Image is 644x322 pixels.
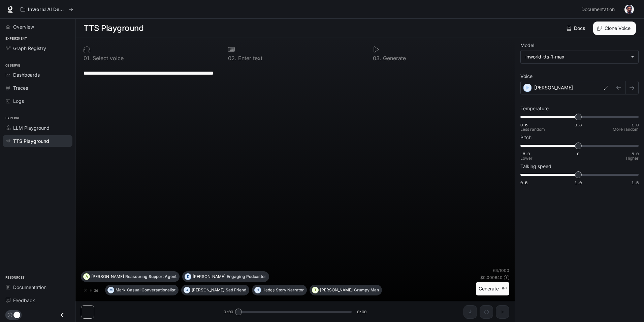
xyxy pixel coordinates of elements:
[28,7,66,12] p: Inworld AI Demos
[262,288,275,292] p: Hades
[312,285,318,295] div: T
[373,55,381,61] p: 0 3 .
[255,285,261,295] div: H
[3,294,72,306] a: Feedback
[520,127,545,131] p: Less random
[3,69,72,81] a: Dashboards
[632,122,639,128] span: 1.0
[182,271,269,282] button: D[PERSON_NAME]Engaging Podcaster
[521,50,638,63] div: inworld-tts-1-max
[91,55,124,61] p: Select voice
[3,135,72,147] a: TTS Playground
[575,180,582,186] span: 1.0
[276,288,304,292] p: Story Narrator
[3,42,72,54] a: Graph Registry
[520,122,527,128] span: 0.6
[13,137,49,145] span: TTS Playground
[520,106,549,111] p: Temperature
[575,122,582,128] span: 0.8
[3,281,72,293] a: Documentation
[13,45,46,52] span: Graph Registry
[13,97,24,105] span: Logs
[13,124,50,131] span: LLM Playground
[18,3,76,16] button: All workspaces
[354,288,379,292] p: Grumpy Man
[193,275,225,279] p: [PERSON_NAME]
[581,5,615,14] span: Documentation
[320,288,353,292] p: [PERSON_NAME]
[579,3,620,16] a: Documentation
[310,285,382,295] button: T[PERSON_NAME]Grumpy Man
[520,135,532,140] p: Pitch
[13,311,20,318] span: Dark mode toggle
[632,180,639,186] span: 1.5
[622,3,636,16] button: User avatar
[84,22,143,35] h1: TTS Playground
[192,288,224,292] p: [PERSON_NAME]
[108,285,114,295] div: M
[520,43,534,48] p: Model
[520,151,530,157] span: -5.0
[624,5,634,14] img: User avatar
[613,127,639,131] p: More random
[91,275,124,279] p: [PERSON_NAME]
[3,21,72,33] a: Overview
[13,23,34,30] span: Overview
[593,22,636,35] button: Clone Voice
[55,308,70,322] button: Close drawer
[181,285,249,295] button: O[PERSON_NAME]Sad Friend
[626,156,639,160] p: Higher
[13,71,40,78] span: Dashboards
[125,275,176,279] p: Reassuring Support Agent
[127,288,175,292] p: Casual Conversationalist
[227,275,266,279] p: Engaging Podcaster
[632,151,639,157] span: 5.0
[520,180,527,186] span: 0.5
[116,288,126,292] p: Mark
[3,82,72,94] a: Traces
[565,22,588,35] a: Docs
[3,122,72,134] a: LLM Playground
[236,55,262,61] p: Enter text
[520,164,551,169] p: Talking speed
[13,297,35,304] span: Feedback
[493,268,509,273] p: 64 / 1000
[81,285,102,295] button: Hide
[480,275,503,280] p: $ 0.000640
[84,55,91,61] p: 0 1 .
[84,271,90,282] div: A
[13,284,46,291] span: Documentation
[81,271,180,282] button: A[PERSON_NAME]Reassuring Support Agent
[184,285,190,295] div: O
[185,271,191,282] div: D
[520,156,533,160] p: Lower
[577,151,579,157] span: 0
[502,287,507,291] p: ⌘⏎
[252,285,307,295] button: HHadesStory Narrator
[226,288,246,292] p: Sad Friend
[105,285,179,295] button: MMarkCasual Conversationalist
[525,53,627,60] div: inworld-tts-1-max
[3,95,72,107] a: Logs
[381,55,406,61] p: Generate
[534,84,573,91] p: [PERSON_NAME]
[13,84,28,91] span: Traces
[476,282,509,296] button: Generate⌘⏎
[228,55,236,61] p: 0 2 .
[520,74,533,79] p: Voice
